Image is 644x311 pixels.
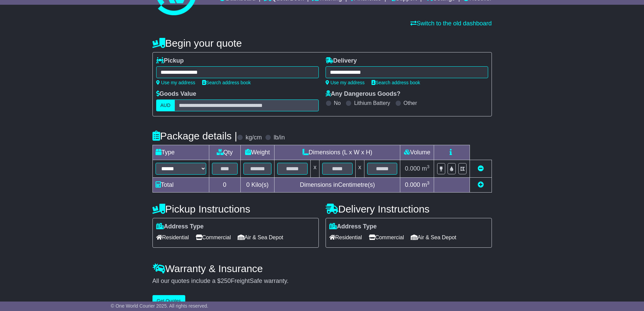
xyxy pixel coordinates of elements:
[422,165,430,172] span: m
[221,277,231,284] span: 250
[209,178,240,193] td: 0
[156,80,195,85] a: Use my address
[478,181,484,188] a: Add new item
[196,232,231,243] span: Commercial
[400,145,434,160] td: Volume
[156,232,189,243] span: Residential
[311,160,319,178] td: x
[111,303,209,309] span: © One World Courier 2025. All rights reserved.
[240,178,275,193] td: Kilo(s)
[372,80,420,85] a: Search address book
[275,145,400,160] td: Dimensions (L x W x H)
[152,178,209,193] td: Total
[152,38,492,49] h4: Begin your quote
[329,223,377,230] label: Address Type
[326,80,365,85] a: Use my address
[326,203,492,215] h4: Delivery Instructions
[156,223,204,230] label: Address Type
[410,20,492,27] a: Switch to the old dashboard
[354,100,390,106] label: Lithium Battery
[411,232,456,243] span: Air & Sea Depot
[152,130,237,141] h4: Package details |
[152,295,186,307] button: Get Quotes
[152,263,492,274] h4: Warranty & Insurance
[209,145,240,160] td: Qty
[405,181,420,188] span: 0.000
[422,181,430,188] span: m
[326,90,401,98] label: Any Dangerous Goods?
[240,145,275,160] td: Weight
[369,232,404,243] span: Commercial
[156,90,196,98] label: Goods Value
[245,134,262,141] label: kg/cm
[405,165,420,172] span: 0.000
[478,165,484,172] a: Remove this item
[275,178,400,193] td: Dimensions in Centimetre(s)
[202,80,251,85] a: Search address book
[246,181,249,188] span: 0
[427,164,430,169] sup: 3
[326,57,357,65] label: Delivery
[273,134,285,141] label: lb/in
[329,232,362,243] span: Residential
[238,232,283,243] span: Air & Sea Depot
[156,57,184,65] label: Pickup
[427,180,430,185] sup: 3
[152,145,209,160] td: Type
[334,100,341,106] label: No
[156,99,175,111] label: AUD
[152,277,492,285] div: All our quotes include a $ FreightSafe warranty.
[152,203,319,215] h4: Pickup Instructions
[355,160,364,178] td: x
[404,100,417,106] label: Other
